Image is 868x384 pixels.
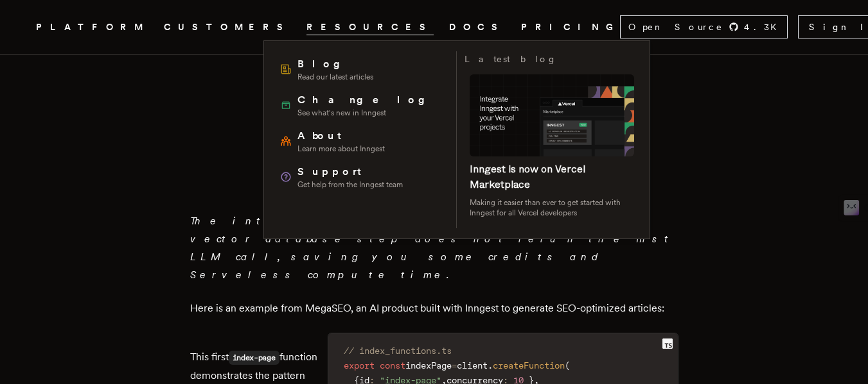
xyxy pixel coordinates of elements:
[457,360,488,371] span: client
[190,215,674,281] em: The interesting bit is that retrying the vector database step does not rerun the first LLM call, ...
[344,360,375,371] span: export
[380,360,405,371] span: const
[164,19,291,35] a: CUSTOMERS
[274,159,448,195] a: SupportGet help from the Inngest team
[190,299,678,317] p: Here is an example from MegaSEO, an AI product built with Inngest to generate SEO-optimized artic...
[297,108,434,118] span: See what's new in Inngest
[493,360,565,371] span: createFunction
[744,21,784,33] span: 4.3 K
[488,360,493,371] span: .
[470,163,585,190] a: Inngest is now on Vercel Marketplace
[297,164,403,179] span: Support
[565,360,570,371] span: (
[297,179,403,190] span: Get help from the Inngest team
[521,19,620,35] a: PRICING
[297,56,373,72] span: Blog
[297,144,385,154] span: Learn more about Inngest
[274,87,448,123] a: ChangelogSee what's new in Inngest
[465,51,557,67] h3: Latest blog
[452,360,457,371] span: =
[297,72,373,82] span: Read our latest articles
[306,19,434,35] button: RESOURCES
[229,351,279,365] code: index-page
[297,128,385,144] span: About
[274,123,448,159] a: AboutLearn more about Inngest
[628,21,723,33] span: Open Source
[36,19,148,35] button: PLATFORM
[405,360,452,371] span: indexPage
[297,92,434,108] span: Changelog
[274,51,448,87] a: BlogRead our latest articles
[449,19,506,35] a: DOCS
[344,346,452,356] span: // index_functions.ts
